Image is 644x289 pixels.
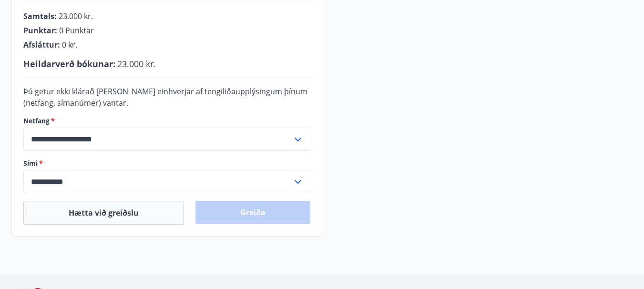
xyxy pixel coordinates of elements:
[23,40,60,50] span: Afsláttur :
[23,159,310,168] label: Sími
[23,11,57,21] span: Samtals :
[62,40,77,50] span: 0 kr.
[23,201,184,225] button: Hætta við greiðslu
[23,86,307,108] span: Þú getur ekki klárað [PERSON_NAME] einhverjar af tengiliðaupplýsingum þínum (netfang, símanúmer) ...
[59,11,93,21] span: 23.000 kr.
[59,25,94,36] span: 0 Punktar
[23,58,115,70] span: Heildarverð bókunar :
[117,58,156,70] span: 23.000 kr.
[23,25,57,36] span: Punktar :
[23,116,310,126] label: Netfang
